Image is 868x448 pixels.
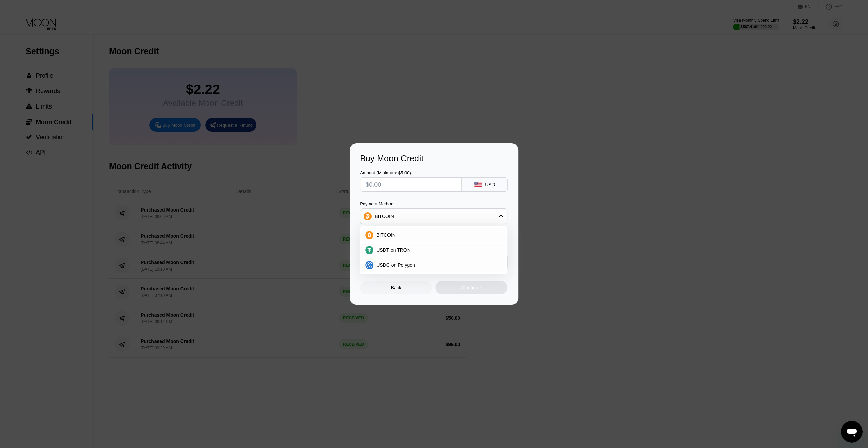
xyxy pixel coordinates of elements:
div: USDT on TRON [362,243,505,257]
div: Back [391,285,401,290]
span: USDT on TRON [376,247,411,253]
span: BITCOIN [376,232,396,238]
input: $0.00 [366,178,456,191]
div: Buy Moon Credit [360,154,508,163]
div: USD [485,182,495,187]
div: USDC on Polygon [362,258,505,272]
div: Back [360,281,432,294]
div: Amount (Minimum: $5.00) [360,170,462,175]
div: BITCOIN [362,228,505,242]
div: BITCOIN [374,214,394,219]
span: USDC on Polygon [376,262,415,268]
div: Payment Method [360,201,507,206]
iframe: Button to launch messaging window [841,421,863,443]
div: BITCOIN [360,209,507,223]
